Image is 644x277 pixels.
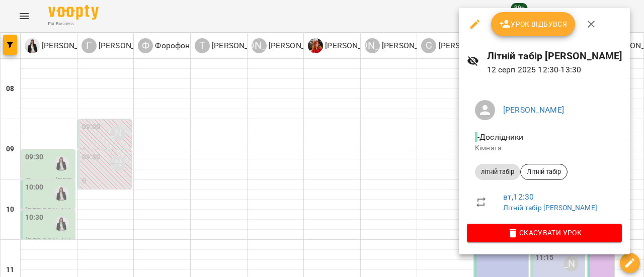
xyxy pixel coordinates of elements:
[499,18,568,30] span: Урок відбувся
[520,164,568,180] div: Літній табір
[521,167,567,176] span: Літній табір
[503,192,534,202] a: вт , 12:30
[491,12,576,36] button: Урок відбувся
[475,227,614,239] span: Скасувати Урок
[475,167,520,176] span: літній табір
[503,105,564,115] a: [PERSON_NAME]
[475,143,614,153] p: Кімната
[503,204,597,212] a: Літній табір [PERSON_NAME]
[475,132,526,142] span: - Дослідники
[487,64,622,76] p: 12 серп 2025 12:30 - 13:30
[467,224,622,242] button: Скасувати Урок
[487,48,622,64] h6: Літній табір [PERSON_NAME]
